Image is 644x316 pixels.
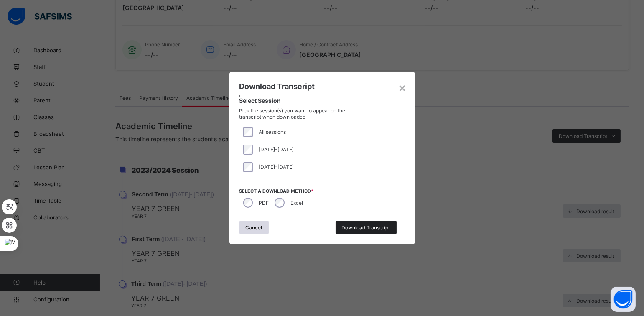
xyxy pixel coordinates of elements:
span: [DATE]-[DATE] [259,164,294,170]
span: Cancel [246,224,262,231]
span: Pick the session(s) you want to appear on the transcript when downloaded [239,107,351,120]
span: Select Session [239,97,399,104]
span: Select a download method [239,189,405,194]
span: [DATE]-[DATE] [259,146,294,153]
span: Download Transcript [239,82,315,91]
label: Excel [290,200,303,206]
span: All sessions [259,129,286,135]
label: PDF [259,200,269,206]
span: Download Transcript [342,224,390,231]
div: , [239,91,399,120]
div: × [399,80,407,94]
button: Open asap [611,287,636,312]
